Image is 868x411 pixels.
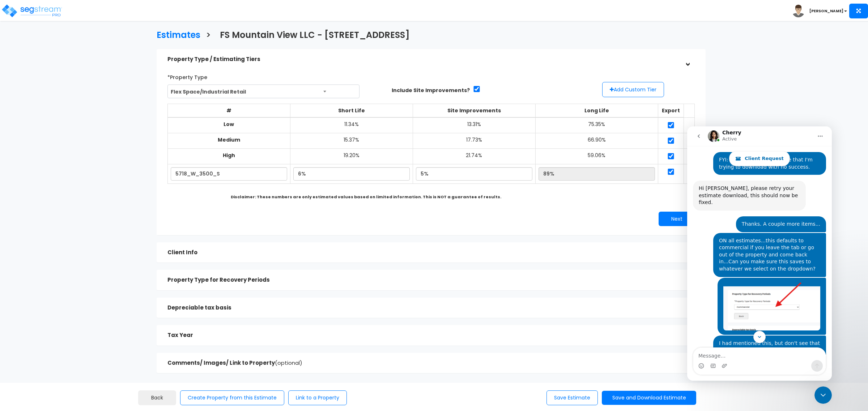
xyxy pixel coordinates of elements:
[413,149,535,164] td: 21.74%
[392,87,470,94] label: Include Site Improvements?
[413,117,535,133] td: 13.31%
[214,23,410,45] a: FS Mountain View LLC - [STREET_ADDRESS]
[680,357,695,368] div: >
[220,30,410,42] h3: FS Mountain View LLC - [STREET_ADDRESS]
[602,391,696,405] button: Save and Download Estimate
[167,85,359,98] span: Flex Space/Industrial Retail
[680,330,695,341] div: >
[535,104,658,118] th: Long Life
[290,104,413,118] th: Short Life
[658,104,684,118] th: Export
[290,133,413,149] td: 15.37%
[413,133,535,149] td: 17.73%
[167,71,207,81] label: *Property Type
[223,152,235,159] b: High
[167,104,290,118] th: #
[151,23,200,45] a: Estimates
[224,121,234,128] b: Low
[138,390,176,405] a: Back
[687,126,832,381] iframe: Intercom live chat
[290,149,413,164] td: 19.20%
[157,30,200,42] h3: Estimates
[602,82,664,97] button: Add Custom Tier
[1,4,63,18] img: logo_pro_r.png
[535,133,658,149] td: 66.90%
[275,359,302,367] span: (optional)
[682,52,693,66] div: >
[167,56,680,62] h5: Property Type / Estimating Tiers
[167,277,680,283] h5: Property Type for Recovery Periods
[167,250,680,256] h5: Client Info
[413,104,535,118] th: Site Improvements
[288,390,347,405] button: Link to a Property
[809,8,843,14] b: [PERSON_NAME]
[680,247,695,258] div: >
[180,390,284,405] button: Create Property from this Estimate
[290,117,413,133] td: 11.34%
[680,274,695,286] div: >
[659,212,695,226] button: Next
[814,386,832,404] iframe: Intercom live chat
[167,360,680,366] h5: Comments/ Images/ Link to Property
[206,30,211,42] h3: >
[792,5,805,17] img: avatar.png
[535,149,658,164] td: 59.06%
[546,390,598,405] button: Save Estimate
[231,194,501,200] b: Disclaimer: These numbers are only estimated values based on limited information. This is NOT a g...
[167,305,680,311] h5: Depreciable tax basis
[535,117,658,133] td: 75.35%
[680,302,695,313] div: >
[168,85,359,99] span: Flex Space/Industrial Retail
[167,332,680,338] h5: Tax Year
[218,136,240,143] b: Medium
